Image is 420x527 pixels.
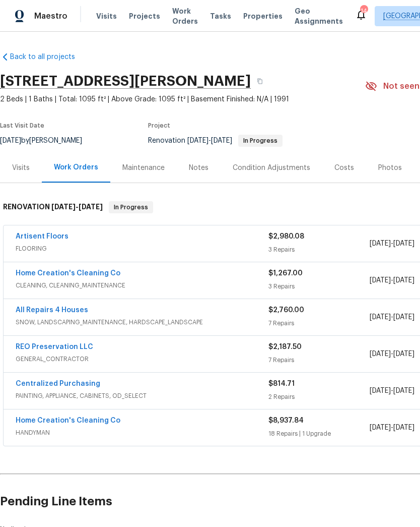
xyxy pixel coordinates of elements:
[16,354,268,364] span: GENERAL_CONTRACTOR
[16,280,268,290] span: CLEANING, CLEANING_MAINTENANCE
[393,277,414,284] span: [DATE]
[268,307,304,314] span: $2,760.00
[79,203,103,210] span: [DATE]
[393,350,414,358] span: [DATE]
[16,233,68,240] a: Artisent Floors
[393,387,414,394] span: [DATE]
[370,386,414,396] span: -
[148,137,283,144] span: Renovation
[51,203,103,210] span: -
[251,72,269,90] button: Copy Address
[268,233,304,240] span: $2,980.08
[34,11,67,21] span: Maestro
[370,387,391,394] span: [DATE]
[233,163,310,173] div: Condition Adjustments
[16,317,268,327] span: SNOW, LANDSCAPING_MAINTENANCE, HARDSCAPE_LANDSCAPE
[54,162,98,172] div: Work Orders
[393,424,414,431] span: [DATE]
[96,11,117,21] span: Visits
[268,355,370,365] div: 7 Repairs
[268,417,304,424] span: $8,937.84
[129,11,160,21] span: Projects
[16,307,88,314] a: All Repairs 4 Houses
[295,6,343,26] span: Geo Assignments
[268,429,370,439] div: 18 Repairs | 1 Upgrade
[378,163,402,173] div: Photos
[172,6,198,26] span: Work Orders
[189,163,208,173] div: Notes
[239,138,282,144] span: In Progress
[268,318,370,328] div: 7 Repairs
[12,163,30,173] div: Visits
[110,202,152,212] span: In Progress
[370,314,391,321] span: [DATE]
[370,312,414,322] span: -
[122,163,165,173] div: Maintenance
[268,380,295,387] span: $814.71
[243,11,283,21] span: Properties
[16,417,120,424] a: Home Creation's Cleaning Co
[16,428,268,438] span: HANDYMAN
[16,343,93,350] a: REO Preservation LLC
[370,275,414,285] span: -
[370,240,391,247] span: [DATE]
[370,277,391,284] span: [DATE]
[16,391,268,401] span: PAINTING, APPLIANCE, CABINETS, OD_SELECT
[16,270,120,277] a: Home Creation's Cleaning Co
[393,240,414,247] span: [DATE]
[16,244,268,254] span: FLOORING
[187,137,208,144] span: [DATE]
[268,245,370,255] div: 3 Repairs
[148,123,170,129] span: Project
[210,13,231,20] span: Tasks
[211,137,232,144] span: [DATE]
[16,380,100,387] a: Centralized Purchasing
[268,343,302,350] span: $2,187.50
[370,423,414,433] span: -
[51,203,76,210] span: [DATE]
[268,281,370,291] div: 3 Repairs
[268,392,370,402] div: 2 Repairs
[360,6,367,16] div: 14
[393,314,414,321] span: [DATE]
[370,350,391,358] span: [DATE]
[334,163,354,173] div: Costs
[268,270,303,277] span: $1,267.00
[3,201,103,213] h6: RENOVATION
[187,137,232,144] span: -
[370,349,414,359] span: -
[370,424,391,431] span: [DATE]
[370,239,414,249] span: -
